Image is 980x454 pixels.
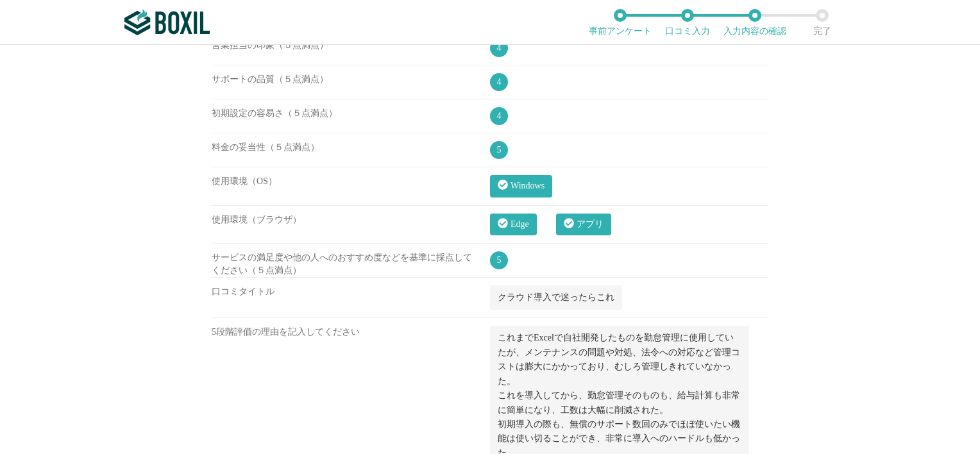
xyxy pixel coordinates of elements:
div: 初期設定の容易さ（５点満点） [212,107,490,133]
span: アプリ [577,219,604,229]
li: 口コミ入力 [654,9,721,36]
div: サポートの品質（５点満点） [212,73,490,99]
li: 事前アンケート [586,9,654,36]
span: 4 [497,43,502,53]
div: 料金の妥当性（５点満点） [212,141,490,167]
span: クラウド導入で迷ったらこれ [498,292,614,302]
div: 口コミタイトル [212,285,490,317]
div: 使用環境（OS） [212,175,490,205]
span: 5 [497,255,502,265]
span: 4 [497,111,502,121]
div: 営業担当の印象（５点満点） [212,39,490,65]
li: 入力内容の確認 [721,9,788,36]
span: Edge [511,219,529,229]
div: 使用環境（ブラウザ） [212,214,490,243]
div: サービスの満足度や他の人へのおすすめ度などを基準に採点してください（５点満点） [212,251,490,277]
span: 5 [497,145,502,155]
span: Windows [511,181,545,190]
span: 4 [497,77,502,87]
li: 完了 [788,9,856,36]
img: ボクシルSaaS_ロゴ [124,10,210,35]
